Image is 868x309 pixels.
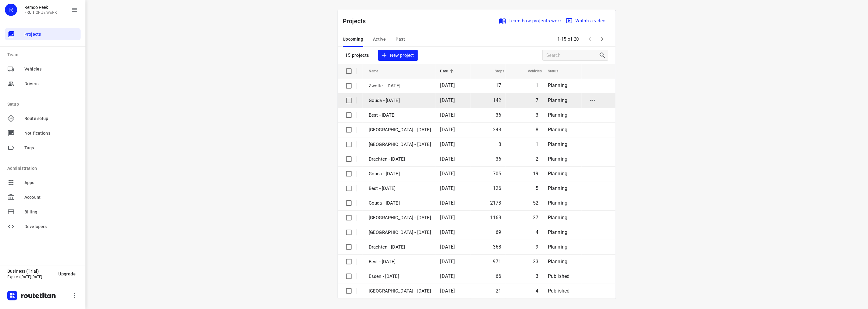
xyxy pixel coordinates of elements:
[5,206,81,218] div: Billing
[24,209,78,215] span: Billing
[493,127,501,133] span: 248
[440,185,455,191] span: [DATE]
[496,288,501,294] span: 21
[536,156,539,162] span: 2
[548,185,567,191] span: Planning
[493,97,501,103] span: 142
[440,200,455,206] span: [DATE]
[24,130,78,136] span: Notifications
[5,112,81,125] div: Route setup
[440,244,455,250] span: [DATE]
[536,288,539,294] span: 4
[546,51,599,60] input: Search projects
[343,16,371,26] p: Projects
[440,156,455,162] span: [DATE]
[378,50,418,61] button: New project
[536,273,539,279] span: 3
[369,82,431,89] p: Zwolle - [DATE]
[499,141,501,147] span: 3
[536,127,539,133] span: 8
[24,115,78,122] span: Route setup
[536,185,539,191] span: 5
[548,97,567,103] span: Planning
[440,127,455,133] span: [DATE]
[382,52,414,59] span: New project
[496,273,501,279] span: 66
[369,156,431,163] p: Drachten - Thursday
[24,5,57,10] p: Remco Peek
[490,215,501,220] span: 1168
[440,288,455,294] span: [DATE]
[5,142,81,154] div: Tags
[24,180,78,186] span: Apps
[493,185,501,191] span: 126
[440,67,456,75] span: Date
[369,258,431,265] p: Best - Wednesday
[536,141,539,147] span: 1
[5,127,81,139] div: Notifications
[536,82,539,88] span: 1
[369,126,431,133] p: Zwolle - Thursday
[24,81,78,87] span: Drivers
[369,170,431,177] p: Gouda - Thursday
[440,259,455,264] span: [DATE]
[536,97,539,103] span: 7
[7,269,53,274] p: Business (Trial)
[496,156,501,162] span: 36
[493,171,501,176] span: 705
[555,33,581,46] span: 1-15 of 20
[548,171,567,176] span: Planning
[5,176,81,189] div: Apps
[533,259,539,264] span: 23
[490,200,501,206] span: 2173
[548,200,567,206] span: Planning
[369,141,431,148] p: Antwerpen - Thursday
[493,244,501,250] span: 368
[24,66,78,72] span: Vehicles
[440,112,455,118] span: [DATE]
[7,52,81,58] p: Team
[5,63,81,75] div: Vehicles
[548,127,567,133] span: Planning
[373,35,386,43] span: Active
[58,271,76,276] span: Upgrade
[548,82,567,88] span: Planning
[496,82,501,88] span: 17
[440,141,455,147] span: [DATE]
[440,273,455,279] span: [DATE]
[343,35,363,43] span: Upcoming
[596,33,608,45] span: Next Page
[24,31,78,38] span: Projects
[5,220,81,233] div: Developers
[440,82,455,88] span: [DATE]
[548,215,567,220] span: Planning
[369,288,431,295] p: Antwerpen - Tuesday
[533,200,539,206] span: 52
[369,229,431,236] p: Antwerpen - Wednesday
[53,268,81,279] button: Upgrade
[369,273,431,280] p: Essen - Tuesday
[7,165,81,172] p: Administration
[24,10,57,15] p: FRUIT OP JE WERK
[548,67,566,75] span: Status
[440,97,455,103] span: [DATE]
[548,112,567,118] span: Planning
[548,273,570,279] span: Published
[548,244,567,250] span: Planning
[584,33,596,45] span: Previous Page
[369,185,431,192] p: Best - Thursday
[7,101,81,107] p: Setup
[369,67,386,75] span: Name
[7,275,53,279] p: Expires [DATE][DATE]
[5,191,81,203] div: Account
[440,229,455,235] span: [DATE]
[533,171,539,176] span: 19
[533,215,539,220] span: 27
[369,200,431,207] p: Gouda - Wednesday
[548,259,567,264] span: Planning
[440,171,455,176] span: [DATE]
[440,215,455,220] span: [DATE]
[536,244,539,250] span: 9
[548,141,567,147] span: Planning
[599,52,608,59] div: Search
